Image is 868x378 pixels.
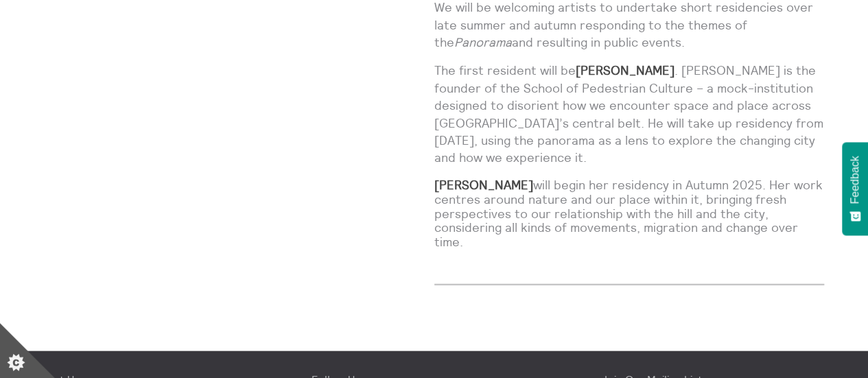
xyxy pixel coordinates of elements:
p: will begin her residency in Autumn 2025. Her work centres around nature and our place within it, ... [434,178,825,248]
p: The first resident will be . [PERSON_NAME] is the founder of the School of Pedestrian Culture – a... [434,62,825,165]
strong: [PERSON_NAME] [434,176,533,192]
span: Feedback [849,156,861,204]
em: Panorama [454,34,512,50]
strong: [PERSON_NAME] [576,62,675,78]
button: Feedback - Show survey [842,142,868,235]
